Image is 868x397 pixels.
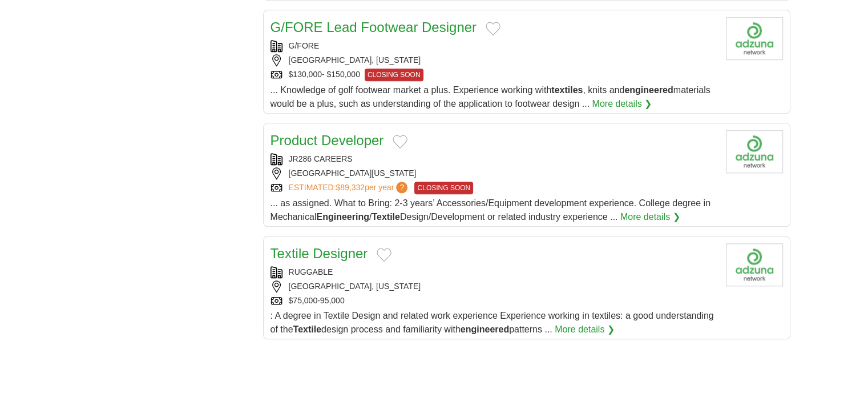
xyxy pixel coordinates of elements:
[271,133,384,148] a: Product Developer
[271,54,717,66] div: [GEOGRAPHIC_DATA], [US_STATE]
[271,246,368,261] a: Textile Designer
[620,210,680,224] a: More details ❯
[271,311,714,334] span: : A degree in Textile Design and related work experience Experience working in textiles: a good u...
[624,85,673,95] strong: engineered
[726,130,783,173] img: Company logo
[336,183,365,192] span: $89,332
[271,198,710,222] span: ... as assigned. What to Bring: 2-3 years’ Accessories/Equipment development experience. College ...
[271,153,717,165] div: JR286 CAREERS
[271,40,717,52] div: G/FORE
[726,243,783,286] img: Company logo
[271,69,717,81] div: $130,000- $150,000
[486,22,500,35] button: Add to favorite jobs
[271,266,717,278] div: RUGGABLE
[289,182,410,194] a: ESTIMATED:$89,332per year?
[372,212,400,222] strong: Textile
[414,182,473,194] span: CLOSING SOON
[592,97,652,111] a: More details ❯
[271,85,710,109] span: ... Knowledge of golf footwear market a plus. Experience working with , knits and materials would...
[461,324,509,334] strong: engineered
[555,323,615,336] a: More details ❯
[271,19,477,35] a: G/FORE Lead Footwear Designer
[271,167,717,179] div: [GEOGRAPHIC_DATA][US_STATE]
[726,17,783,60] img: Company logo
[393,135,407,149] button: Add to favorite jobs
[365,69,423,81] span: CLOSING SOON
[293,324,322,334] strong: Textile
[377,248,391,262] button: Add to favorite jobs
[396,182,407,193] span: ?
[551,85,583,95] strong: textiles
[271,280,717,292] div: [GEOGRAPHIC_DATA], [US_STATE]
[271,295,717,307] div: $75,000-95,000
[316,212,369,222] strong: Engineering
